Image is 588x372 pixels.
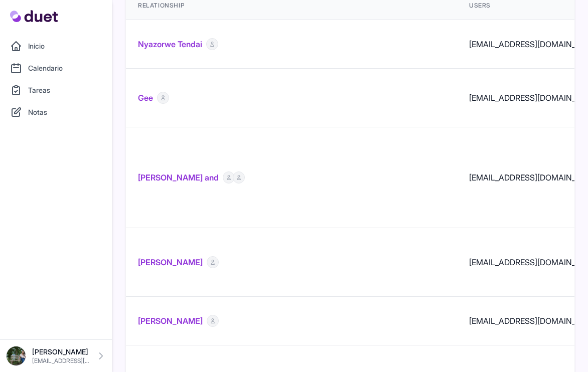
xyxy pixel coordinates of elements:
a: [PERSON_NAME] [138,315,203,327]
a: Calendario [6,58,106,78]
a: Gee [138,92,153,104]
img: DSC08576_Original.jpeg [6,346,26,366]
a: Tareas [6,80,106,100]
a: Nyazorwe Tendai [138,38,202,50]
p: [PERSON_NAME] [32,347,90,357]
a: Notas [6,102,106,122]
a: [PERSON_NAME] [138,256,203,268]
p: [EMAIL_ADDRESS][DOMAIN_NAME] [32,357,90,365]
a: [PERSON_NAME] [EMAIL_ADDRESS][DOMAIN_NAME] [6,346,106,366]
a: Inicio [6,36,106,56]
a: [PERSON_NAME] and [138,171,219,183]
